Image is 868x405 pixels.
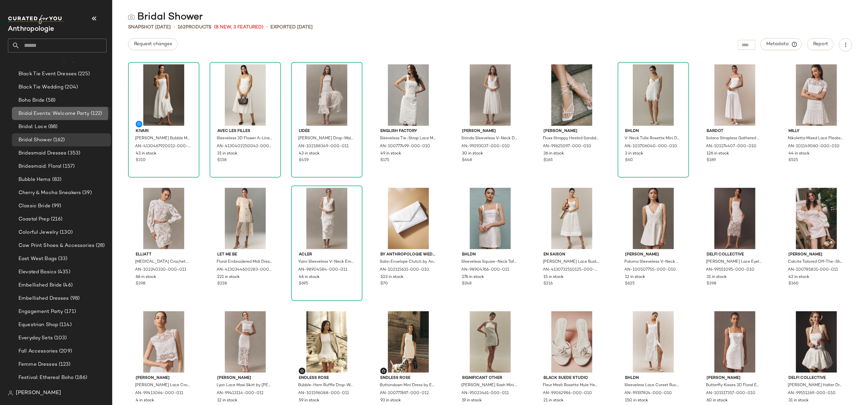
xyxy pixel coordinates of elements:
span: Equestrian Shop [18,321,58,329]
span: (88) [47,123,58,131]
img: svg%3e [128,14,135,20]
span: 3 in stock [625,151,643,157]
img: 99062986_010_d10 [538,311,605,373]
img: 99413114_011_b [212,311,279,373]
span: Bridesmaid Dresses [18,150,67,157]
span: 221 in stock [217,274,240,280]
span: V-Neck Tulle Rosette Mini Dress by BHLDN in White, Women's, Size: Large, Polyester at Anthropologie [625,136,681,142]
span: (204) [63,84,78,91]
span: 31 in stock [217,151,237,157]
span: 42 in stock [788,274,809,280]
span: (186) [74,374,87,382]
span: Bubble Hems [18,176,51,184]
span: $459 [299,157,309,163]
span: Lyon Lace Maxi Skirt by [PERSON_NAME] in Ivory, Size: XL, Polyester at Anthropologie [217,383,273,388]
span: Black Tie Wedding [18,84,63,91]
span: Engagement Party [18,308,63,316]
span: AN-99197824-000-010 [625,390,672,396]
span: Acler [299,252,355,258]
span: Boho Bride [18,97,45,104]
img: svg%3e [8,390,13,396]
span: Significant Other [462,375,518,381]
span: Paloma Sleeveless V-Neck Beaded A-Line Mini Dress by [PERSON_NAME] in White, Women's, Size: 4, Po... [625,259,681,265]
span: Let Me Be [217,252,273,258]
button: Report [807,38,834,50]
img: 102240330_011_b [130,188,197,249]
img: 101596088_011_b [294,311,360,373]
span: 44 in stock [788,151,810,157]
span: Endless Rose [380,375,436,381]
span: AN-99413114-000-011 [217,390,263,396]
span: (123) [57,361,71,368]
span: $695 [299,281,308,287]
span: English Factory [380,128,436,134]
p: Exported [DATE] [270,24,313,31]
span: Sirinda Sleeveless V-Neck Drop-Waist Jersey Maxi Dress by [PERSON_NAME] in White, Women's, Size: ... [462,136,518,142]
span: AN-101517357-000-010 [706,390,756,396]
span: AN-100777499-000-010 [380,144,430,150]
span: 162 [178,25,186,30]
span: 31 in stock [788,398,809,404]
span: AN-4130467920012-000-010 [135,144,191,150]
span: [PERSON_NAME] Drop-Waist Tiered Maxi Dress by L'IDÉE in Ivory, Women's, Size: 8, Polyester at Ant... [298,136,354,142]
span: [PERSON_NAME] [544,128,600,134]
div: Bridal Shower [128,11,203,24]
span: [PERSON_NAME] [625,252,681,258]
span: AN-100777697-000-012 [380,390,429,396]
span: Calcite Tailored Off-The-Shoulder Balloon-Sleeve Mini Dress by [PERSON_NAME] in Ivory, Women's, S... [788,259,844,265]
span: AN-4130344600283-000-011 [217,267,273,273]
img: 98904766_011_b [457,188,524,249]
span: $248 [462,281,472,287]
span: [PERSON_NAME] Halter Drop-Waist Bubble Mini Dress by Delfi Collective in White, Women's, Size: Sm... [788,383,844,388]
span: Snapshot [DATE] [128,24,171,31]
span: $525 [788,157,798,163]
span: Yarni Sleeveless V-Neck Embellished Maxi Dress by [PERSON_NAME] in Ivory, Women's, Size: 2, Polye... [298,259,354,265]
span: [PERSON_NAME] Lace Crop Top by [PERSON_NAME] in Ivory, Size: Small, Polyester at Anthropologie [135,383,191,388]
img: 4130402250042_010_b [212,64,279,126]
span: (216) [50,216,63,223]
span: Nikoletta Mixed Lace Pleated Mini Dress by [PERSON_NAME] in White, Women's, Size: 6, Polyester/El... [788,136,844,142]
span: [PERSON_NAME] [217,375,273,381]
span: 59 in stock [299,398,319,404]
span: AN-101596088-000-011 [298,390,349,396]
span: [MEDICAL_DATA] Crochet Balloon-Sleeve Top & Mini Skirt Set by Elliatt in Ivory, Size: Medium, Pol... [135,259,191,265]
span: Elliatt [136,252,192,258]
span: (130) [58,229,73,236]
img: 100777697_012_b3 [375,311,442,373]
img: 101149060_010_b [783,64,850,126]
span: 21 in stock [544,398,564,404]
span: KIVARI [136,128,192,134]
span: • [173,23,175,31]
span: Cherry & Mocha Sneakers [18,189,81,197]
span: 103 in stock [380,274,403,280]
span: 66 in stock [136,274,156,280]
span: (33) [57,255,68,263]
span: Endless Rose [299,375,355,381]
span: Sleeveless Lace Corset Ruched A-Line Midi Dress by BHLDN in White, Women's, Size: 0, Polyester/El... [625,383,681,388]
span: [PERSON_NAME] Bubble Maxi Dress by [PERSON_NAME] in White, Women's, Size: XL, Cotton at Anthropol... [135,136,191,142]
span: Sleeveless 3D Flower A-Line Midi Dress by Avec Les Filles in White, Women's, Size: 4, Polyester/C... [217,136,273,142]
span: Bridal: Lace [18,123,47,131]
img: 101174407_010_b [702,64,768,126]
span: • [266,23,268,31]
span: $165 [544,157,553,163]
span: AN-99062986-000-010 [543,390,592,396]
span: (225) [77,70,90,78]
img: 99197824_010_b [620,311,687,373]
span: 12 in stock [625,274,645,280]
span: Butterfly Kisses 3D Floral Embellished Mini Dress by [PERSON_NAME] in White, Women's, Size: Large... [706,383,762,388]
span: L'IDÉE [299,128,355,134]
span: $360 [788,281,799,287]
span: Embellished Dresses [18,295,69,302]
img: 102188349_011_b [294,64,360,126]
span: Buttondown Mini Dress by Endless Rose in Ivory, Women's, Size: Small, Polyester at Anthropologie [380,383,436,388]
span: Report [813,42,828,47]
span: (98) [69,295,80,302]
span: En Saison [544,252,600,258]
span: AN-95023461-000-011 [462,390,509,396]
span: AN-103706040-000-010 [625,144,677,150]
span: AN-98904766-000-011 [462,267,509,273]
img: 100507755_010_b [620,188,687,249]
span: Bardot [707,128,763,134]
span: (8 New, 3 Featured) [214,24,263,31]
